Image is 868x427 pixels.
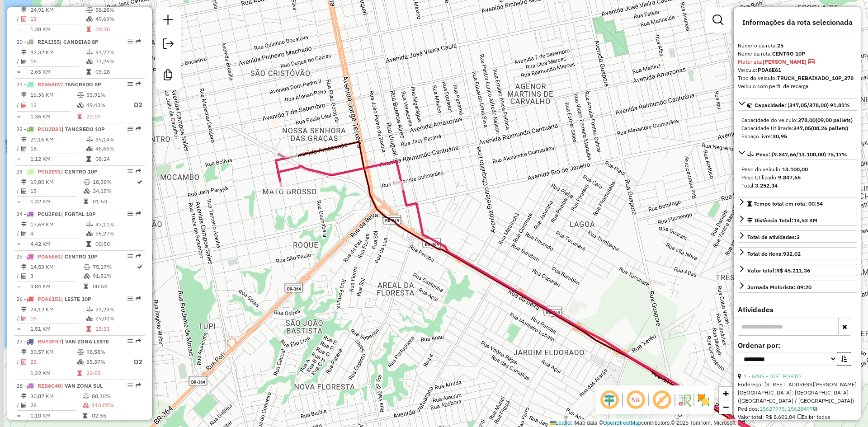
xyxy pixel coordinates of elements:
p: D2 [125,357,142,367]
td: 17,69 KM [30,220,86,229]
i: CNH vencida [808,59,815,65]
em: Opções [127,126,133,131]
a: Total de atividades:3 [738,230,857,243]
i: % de utilização do peso [86,307,93,312]
span: 24 - [16,211,96,217]
td: 110,07% [91,401,141,410]
em: Opções [127,338,133,344]
strong: (09,00 pallets) [816,117,853,123]
i: Total de Atividades [21,231,27,236]
strong: (08,26 pallets) [811,125,848,131]
i: Tempo total em rota [86,156,91,162]
span: Total de atividades: [747,234,800,240]
td: 47,11% [95,220,141,229]
div: Peso: (9.847,66/13.100,00) 75,17% [738,162,857,193]
td: = [16,67,21,76]
div: Veículo: [738,66,857,74]
i: % de utilização da cubagem [77,359,84,365]
span: PCU2D31 [38,126,61,132]
i: % de utilização da cubagem [84,273,90,279]
td: 16,36 KM [30,90,77,99]
span: PCU2E91 [38,168,61,175]
a: Leaflet [550,420,572,426]
i: Distância Total [21,179,27,185]
a: Exportar sessão [159,35,177,55]
span: Capacidade: (347,05/378,00) 91,81% [755,102,850,108]
span: 26 - [16,296,91,302]
div: Valor total: [747,267,810,275]
span: 28 - [16,382,103,389]
td: 1,38 KM [30,25,86,34]
i: Tempo total em rota [86,326,91,332]
div: Endereço: [STREET_ADDRESS][PERSON_NAME] [738,380,857,389]
td: 4,42 KM [30,239,86,249]
div: Motorista: [738,58,857,66]
div: Total: [741,182,854,190]
i: Total de Atividades [21,273,27,279]
td: 3 [30,272,83,281]
i: Tempo total em rota [84,284,88,289]
i: Tempo total em rota [77,371,82,376]
i: Distância Total [21,264,27,270]
span: 23 - [16,168,98,175]
td: 1,22 KM [30,369,77,378]
i: Distância Total [21,92,27,98]
i: % de utilização da cubagem [86,231,93,236]
i: Total de Atividades [21,403,27,408]
span: RNY3F37 [38,338,61,345]
i: % de utilização do peso [84,179,90,185]
i: Distância Total [21,137,27,142]
div: Peso Utilizado: [741,174,854,182]
td: 02:55 [91,411,141,420]
i: Distância Total [21,50,27,55]
div: Número da rota: [738,42,857,50]
i: % de utilização do peso [83,394,90,399]
td: / [16,99,21,111]
span: | CANDEIAS 8P [60,38,99,45]
div: Capacidade Utilizada: [741,124,854,132]
i: Rota otimizada [137,264,142,270]
td: 1,10 KM [30,411,82,420]
td: 24,12 KM [30,305,86,314]
td: 22:55 [86,369,124,378]
span: | LESTE 10P [61,296,91,302]
td: 46,66% [95,144,141,153]
td: / [16,229,21,238]
i: Distância Total [21,394,27,399]
span: Ocultar deslocamento [599,389,620,411]
span: + [723,388,729,399]
td: 12 [30,99,77,111]
td: 22:07 [86,112,124,121]
td: 42,32 KM [30,48,86,57]
span: PDA6151 [38,296,61,302]
div: [GEOGRAPHIC_DATA]: [GEOGRAPHIC_DATA] ([GEOGRAPHIC_DATA] / [GEOGRAPHIC_DATA]) [738,389,857,405]
span: | TANCREDO 8P [61,81,101,88]
span: | VAN ZONA LESTE [61,338,109,345]
td: 49,43% [86,99,124,111]
div: Total de itens: [747,250,801,258]
i: % de utilização da cubagem [86,146,93,151]
i: Tempo total em rota [83,413,87,418]
td: = [16,155,21,164]
span: 21 - [16,81,101,88]
a: Tempo total em rota: 00:54 [738,197,857,209]
td: 88,30% [91,392,141,401]
td: 03:18 [95,67,141,76]
span: | [573,420,575,426]
td: 29,02% [95,314,141,323]
strong: CENTRO 10P [772,50,805,57]
td: / [16,57,21,66]
a: Exibir filtros [709,11,727,29]
strong: 378,00 [798,117,816,123]
a: Zoom in [719,387,732,400]
td: 15:33 [95,324,141,333]
td: 20,16 KM [30,135,86,144]
td: 1,36 KM [30,112,77,121]
td: 15 [30,187,83,196]
img: Exibir/Ocultar setores [696,393,711,407]
span: 20 - [16,38,99,45]
span: PCU2F81 [38,211,61,217]
i: % de utilização da cubagem [77,103,84,108]
td: 1,51 KM [30,324,86,333]
i: Rota otimizada [137,179,142,185]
